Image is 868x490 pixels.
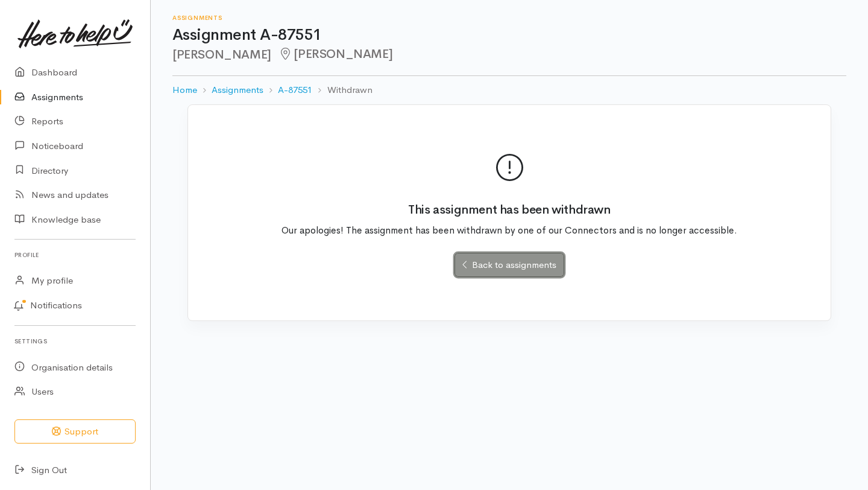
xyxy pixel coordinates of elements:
[14,247,136,263] h6: Profile
[278,46,392,62] span: [PERSON_NAME]
[14,419,136,444] button: Support
[172,48,846,62] h2: [PERSON_NAME]
[231,203,787,217] h2: This assignment has been withdrawn
[212,83,263,97] a: Assignments
[312,83,372,97] li: Withdrawn
[278,83,312,97] a: A-87551
[172,76,846,104] nav: breadcrumb
[172,27,846,44] h1: Assignment A-87551
[14,333,136,349] h6: Settings
[454,253,564,278] a: Back to assignments
[231,224,787,238] p: Our apologies! The assignment has been withdrawn by one of our Connectors and is no longer access...
[172,14,846,21] h6: Assignments
[172,83,197,97] a: Home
